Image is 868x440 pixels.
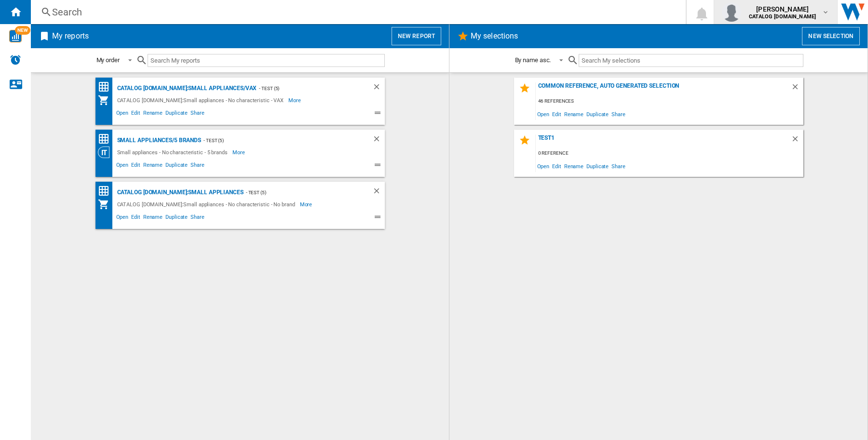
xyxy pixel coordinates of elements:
div: By name asc. [515,56,551,64]
span: Rename [563,107,585,120]
img: wise-card.svg [9,30,22,42]
span: Edit [551,107,563,120]
img: alerts-logo.svg [10,54,21,66]
div: Delete [372,187,385,199]
div: 0 reference [536,147,803,160]
span: [PERSON_NAME] [749,4,816,14]
span: Rename [142,213,164,224]
span: Share [610,160,627,173]
span: Share [610,107,627,120]
img: profile.jpg [722,2,741,22]
span: Rename [142,160,164,172]
h2: My reports [50,27,91,45]
div: Delete [791,134,803,147]
span: Open [536,160,551,173]
div: - Test (5) [201,134,353,147]
div: Price Matrix [98,185,115,197]
div: Test1 [536,134,791,147]
h2: My selections [469,27,520,45]
span: Open [115,160,130,172]
div: - Test (5) [244,187,353,199]
div: Small appliances - No characteristic - 5 brands [115,147,232,158]
span: More [300,199,314,210]
span: Share [189,213,206,224]
div: Price Matrix [98,81,115,93]
div: Search [52,5,661,19]
span: NEW [15,26,30,35]
b: CATALOG [DOMAIN_NAME] [749,13,816,20]
span: Edit [130,213,142,224]
span: Rename [142,108,164,120]
span: More [232,147,246,158]
span: Rename [563,160,585,173]
button: New selection [802,27,860,45]
div: CATALOG [DOMAIN_NAME]:Small appliances - No characteristic - No brand [115,199,300,210]
span: Duplicate [164,108,189,120]
div: CATALOG [DOMAIN_NAME]:Small appliances/VAX [115,82,257,94]
span: Open [115,108,130,120]
span: Edit [551,160,563,173]
span: Edit [130,160,142,172]
span: Open [536,107,551,120]
div: Common reference, auto generated selection [536,82,791,95]
div: CATALOG [DOMAIN_NAME]:Small appliances - No characteristic - VAX [115,94,289,106]
div: My Assortment [98,199,115,210]
span: Duplicate [585,160,610,173]
button: New report [392,27,441,45]
div: My Assortment [98,94,115,106]
div: My order [96,56,120,64]
div: Delete [372,82,385,94]
div: - Test (5) [257,82,353,94]
div: 46 references [536,95,803,107]
input: Search My selections [579,54,803,67]
div: Delete [372,134,385,147]
div: Price Matrix [98,133,115,145]
span: Duplicate [164,160,189,172]
span: Edit [130,108,142,120]
span: Share [189,108,206,120]
div: Small appliances/5 brands [115,134,202,147]
span: Share [189,160,206,172]
div: CATALOG [DOMAIN_NAME]:Small appliances [115,187,244,199]
input: Search My reports [148,54,385,67]
div: Delete [791,82,803,95]
span: More [288,94,302,106]
span: Duplicate [164,213,189,224]
span: Duplicate [585,107,610,120]
div: Category View [98,147,115,158]
span: Open [115,213,130,224]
